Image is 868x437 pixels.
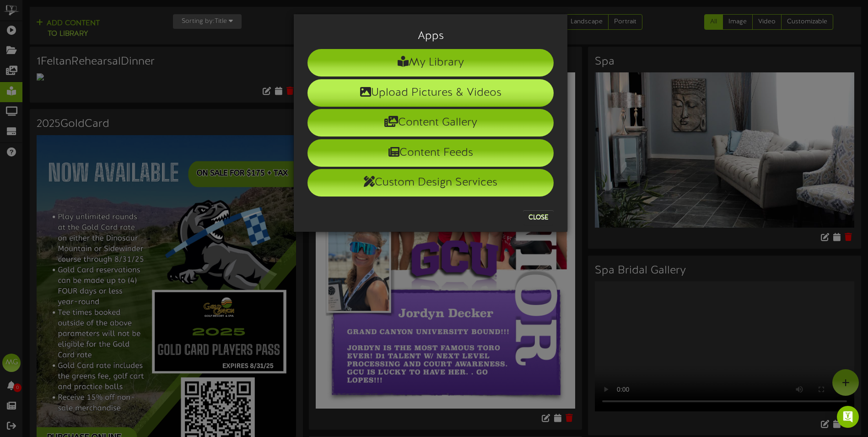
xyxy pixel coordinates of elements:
[307,109,554,137] li: Content Gallery
[307,30,554,42] h3: Apps
[307,79,554,107] li: Upload Pictures & Videos
[837,406,859,428] div: Open Intercom Messenger
[307,169,554,197] li: Custom Design Services
[307,49,554,76] li: My Library
[523,210,554,225] button: Close
[307,139,554,167] li: Content Feeds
